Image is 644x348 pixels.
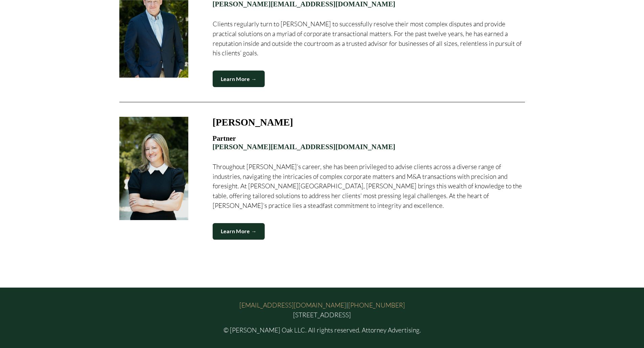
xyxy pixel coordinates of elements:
a: [PERSON_NAME][EMAIL_ADDRESS][DOMAIN_NAME] [213,143,396,151]
p: © [PERSON_NAME] Oak LLC. All rights reserved. Attorney Advertising. [119,325,525,335]
p: | [STREET_ADDRESS] [119,300,525,320]
a: Learn More → [213,71,265,87]
a: Learn More → [213,223,265,240]
a: [EMAIL_ADDRESS][DOMAIN_NAME] [239,300,346,310]
p: Throughout [PERSON_NAME]’s career, she has been privileged to advise clients across a diverse ran... [213,162,525,211]
p: Clients regularly turn to [PERSON_NAME] to successfully resolve their most complex disputes and p... [213,19,525,58]
a: [PHONE_NUMBER] [348,300,405,310]
h3: [PERSON_NAME] [213,117,293,128]
h4: Partner [213,134,525,151]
